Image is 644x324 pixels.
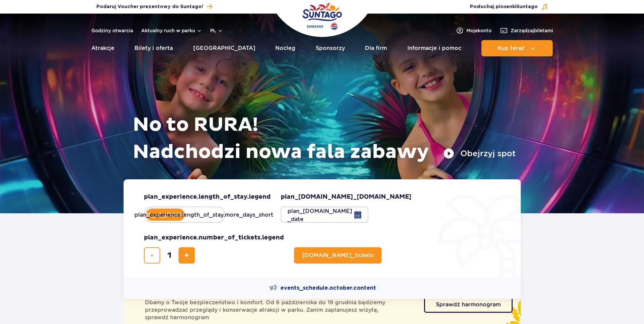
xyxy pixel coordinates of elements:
span: Posłuchaj piosenki [470,3,538,10]
span: Dbamy o Twoje bezpieczeństwo i komfort. Od 6 października do 19 grudnia będziemy przeprowadzać pr... [145,299,416,321]
label: plan_experience.length_of_[DOMAIN_NAME]_day_short [147,208,185,222]
span: Podaruj Voucher prezentowy do Suntago! [96,3,203,10]
button: Obejrzyj spot [443,148,516,159]
button: plan_experience.number_of_tickets.add_ticket.aria_label [179,247,195,264]
button: pl [210,27,223,34]
span: events_schedule.october.content [280,284,376,292]
a: Sprawdź harmonogram [424,296,513,313]
a: Zarządzajbiletami [500,26,553,35]
a: Bilety i oferta [134,40,173,56]
h1: No to RURA! Nadchodzi nowa fala zabawy [133,111,516,166]
span: plan_experience.length_of_stay.legend [144,193,271,201]
a: [GEOGRAPHIC_DATA] [193,40,255,56]
a: Mojekonto [456,26,492,35]
button: Posłuchaj piosenkiSuntago [470,3,548,10]
button: plan_experience.number_of_tickets.remove_ticket.aria_label [144,247,160,264]
form: plan_experience.form.aria_label [124,179,521,277]
span: Suntago [516,4,538,9]
span: Kup teraz [498,45,525,51]
a: Atrakcje [91,40,114,56]
button: [DOMAIN_NAME]_tickets [294,247,382,264]
a: Podaruj Voucher prezentowy do Suntago! [96,2,212,11]
a: Dla firm [365,40,387,56]
a: events_schedule.october.content [270,284,376,292]
span: plan_[DOMAIN_NAME]_[DOMAIN_NAME] [281,193,411,201]
a: Godziny otwarcia [91,27,133,34]
a: Sponsorzy [316,40,345,56]
button: plan_[DOMAIN_NAME]_date [281,206,368,223]
a: Informacje i pomoc [407,40,461,56]
button: Aktualny ruch w parku [141,28,202,33]
button: Kup teraz [481,40,553,56]
input: plan_experience.number_of_tickets.count_aria_label [161,247,178,264]
span: Sprawdź harmonogram [436,302,501,307]
span: [DOMAIN_NAME]_tickets [302,252,373,258]
span: Moje konto [466,27,492,34]
span: Zarządzaj biletami [511,27,553,34]
a: Nocleg [275,40,295,56]
label: plan_experience.length_of_stay.more_days_short [185,208,223,222]
span: plan_experience.number_of_tickets.legend [144,234,284,242]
